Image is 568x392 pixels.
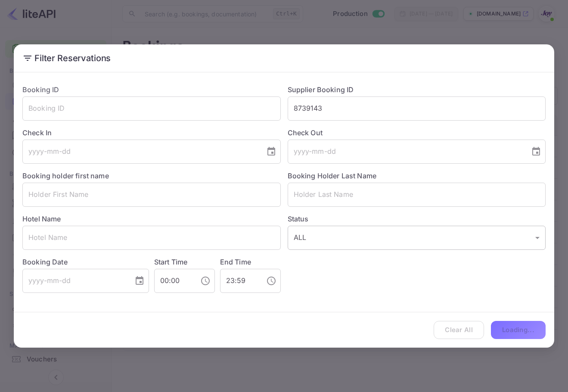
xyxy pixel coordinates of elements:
[220,258,251,266] label: End Time
[288,171,377,180] label: Booking Holder Last Name
[288,214,546,224] label: Status
[288,226,546,250] div: ALL
[22,96,281,121] input: Booking ID
[22,171,109,180] label: Booking holder first name
[263,143,280,160] button: Choose date
[22,85,59,94] label: Booking ID
[22,226,281,250] input: Hotel Name
[288,183,546,207] input: Holder Last Name
[131,272,148,289] button: Choose date
[288,85,354,94] label: Supplier Booking ID
[197,272,214,289] button: Choose time, selected time is 12:00 AM
[22,128,281,138] label: Check In
[22,257,149,267] label: Booking Date
[263,272,280,289] button: Choose time, selected time is 11:59 PM
[22,183,281,207] input: Holder First Name
[288,96,546,121] input: Supplier Booking ID
[220,269,259,293] input: hh:mm
[288,128,546,138] label: Check Out
[528,143,545,160] button: Choose date
[22,215,61,223] label: Hotel Name
[154,269,193,293] input: hh:mm
[22,140,259,164] input: yyyy-mm-dd
[154,258,188,266] label: Start Time
[14,44,554,72] h2: Filter Reservations
[22,269,127,293] input: yyyy-mm-dd
[288,140,525,164] input: yyyy-mm-dd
